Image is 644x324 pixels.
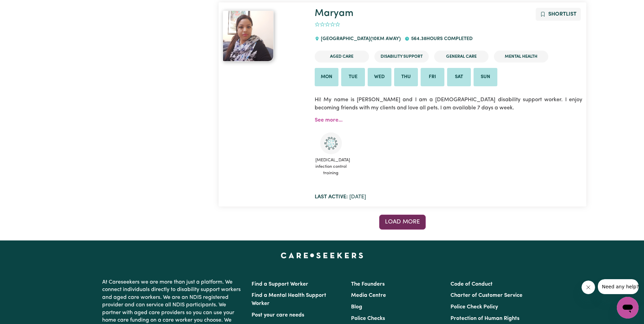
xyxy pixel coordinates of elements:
[315,51,369,62] li: Aged Care
[582,281,595,294] iframe: Close message
[536,8,581,21] button: Add to shortlist
[315,154,347,179] span: [MEDICAL_DATA] infection control training
[351,304,362,310] a: Blog
[450,293,522,298] a: Charter of Customer Service
[281,253,363,258] a: Careseekers home page
[450,304,498,310] a: Police Check Policy
[315,92,582,116] p: Hi! My name is [PERSON_NAME] and I am a [DEMOGRAPHIC_DATA] disability support worker. I enjoy bec...
[450,316,519,321] a: Protection of Human Rights
[341,68,365,86] li: Available on Tue
[474,68,497,86] li: Available on Sun
[434,51,489,62] li: General Care
[394,68,418,86] li: Available on Thu
[370,36,401,41] span: ( 10 km away)
[494,51,548,62] li: Mental Health
[252,312,304,318] a: Post your care needs
[315,194,348,200] b: Last active:
[315,118,343,123] a: See more...
[351,316,385,321] a: Police Checks
[447,68,471,86] li: Available on Sat
[368,68,391,86] li: Available on Wed
[405,30,476,48] div: 564.38 hours completed
[617,297,639,319] iframe: Button to launch messaging window
[351,282,385,287] a: The Founders
[351,293,386,298] a: Media Centre
[252,293,326,306] a: Find a Mental Health Support Worker
[315,21,340,29] div: add rating by typing an integer from 0 to 5 or pressing arrow keys
[315,194,366,200] span: [DATE]
[548,12,576,17] span: Shortlist
[374,51,429,62] li: Disability Support
[379,215,426,230] button: See more results
[385,219,420,225] span: Load more
[315,30,405,48] div: [GEOGRAPHIC_DATA]
[252,282,308,287] a: Find a Support Worker
[223,11,307,61] a: Maryam
[320,132,342,154] img: CS Academy: COVID-19 Infection Control Training course completed
[223,11,274,61] img: View Maryam's profile
[315,8,353,18] a: Maryam
[421,68,444,86] li: Available on Fri
[315,68,338,86] li: Available on Mon
[4,5,41,10] span: Need any help?
[598,279,639,294] iframe: Message from company
[450,282,493,287] a: Code of Conduct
